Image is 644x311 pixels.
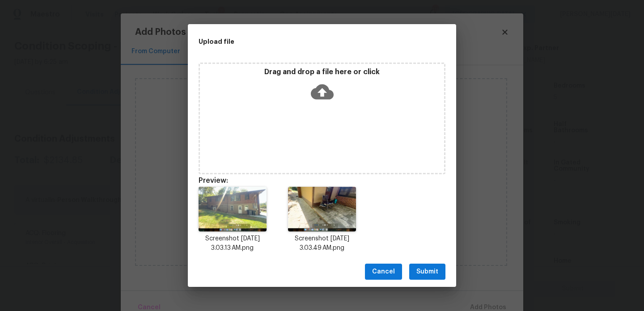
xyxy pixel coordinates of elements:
span: Submit [416,266,438,277]
img: ZBdLu3aTU44UyHTcbvDcwkvj8+IxIBVHXTScteJX2f8BAB7xSOGD5W8AAAAASUVORK5CYII= [199,187,267,231]
button: Cancel [365,264,402,280]
h2: Upload file [199,37,405,46]
p: Screenshot [DATE] 3.03.13 AM.png [199,234,267,253]
img: H5F6q6o7J10fAAAAAElFTkSuQmCC [288,187,356,231]
span: Cancel [372,266,395,277]
button: Submit [409,264,445,280]
p: Drag and drop a file here or click [200,67,444,77]
p: Screenshot [DATE] 3.03.49 AM.png [288,234,356,253]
